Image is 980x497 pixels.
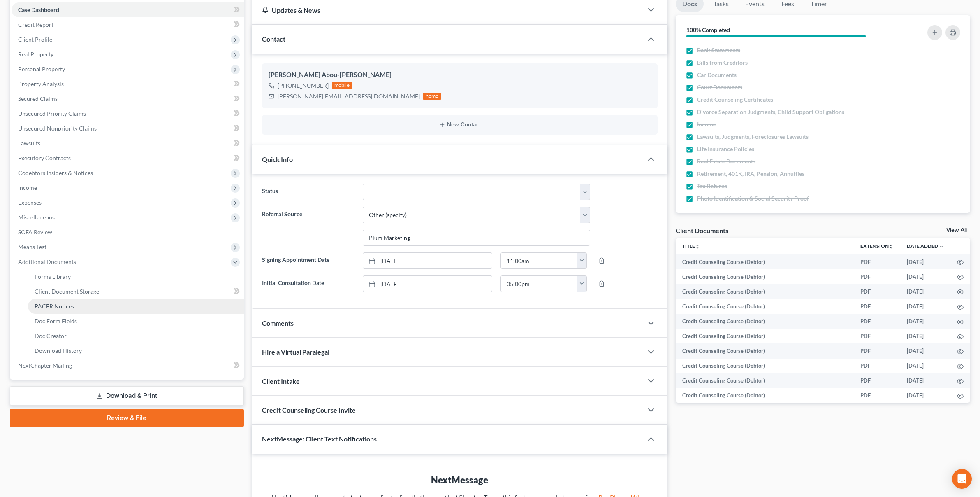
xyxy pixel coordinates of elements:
div: Client Documents [676,226,728,235]
span: Real Estate Documents [697,157,755,166]
span: Credit Report [18,21,53,28]
td: Credit Counseling Course (Debtor) [676,373,854,388]
button: New Contact [269,121,651,128]
td: Credit Counseling Course (Debtor) [676,269,854,284]
span: Tax Returns [697,182,727,190]
td: Credit Counseling Course (Debtor) [676,284,854,299]
a: Download History [28,343,244,358]
span: Bills from Creditors [697,58,748,67]
a: Case Dashboard [12,2,244,17]
a: [DATE] [363,276,491,292]
i: unfold_more [889,244,894,249]
i: unfold_more [695,244,700,249]
span: Divorce Separation Judgments, Child Support Obligations [697,108,844,116]
span: Case Dashboard [18,6,59,13]
span: Life Insurance Policies [697,145,754,153]
td: [DATE] [900,373,950,388]
span: Bank Statements [697,46,740,54]
span: Secured Claims [18,95,58,102]
span: Client Profile [18,36,52,43]
td: [DATE] [900,329,950,343]
span: Personal Property [18,65,65,72]
label: Referral Source [258,207,359,246]
td: [DATE] [900,359,950,373]
span: SOFA Review [18,229,52,236]
span: Expenses [18,199,42,206]
span: Client Document Storage [35,288,99,295]
span: Retirement, 401K, IRA, Pension, Annuities [697,170,804,178]
a: [DATE] [363,253,491,268]
span: Photo Identification & Social Security Proof [697,194,809,203]
td: PDF [854,329,900,343]
input: -- : -- [501,276,577,292]
td: PDF [854,359,900,373]
a: Unsecured Nonpriority Claims [12,121,244,136]
a: Executory Contracts [12,151,244,166]
a: PACER Notices [28,299,244,314]
td: Credit Counseling Course (Debtor) [676,329,854,343]
a: Forms Library [28,269,244,284]
span: Credit Counseling Course Invite [262,406,356,414]
a: Titleunfold_more [682,243,700,249]
span: NextChapter Mailing [18,362,72,369]
td: Credit Counseling Course (Debtor) [676,299,854,314]
td: [DATE] [900,388,950,403]
td: PDF [854,388,900,403]
span: Means Test [18,243,46,250]
span: Contact [262,35,285,43]
span: Doc Creator [35,332,67,339]
span: PACER Notices [35,303,74,310]
input: -- : -- [501,253,577,268]
td: [DATE] [900,299,950,314]
td: PDF [854,314,900,329]
strong: 100% Completed [686,26,730,33]
span: Unsecured Nonpriority Claims [18,125,97,132]
span: Doc Form Fields [35,317,77,324]
a: Client Document Storage [28,284,244,299]
div: home [423,93,441,100]
label: Initial Consultation Date [258,275,359,292]
span: Client Intake [262,377,300,385]
span: Real Property [18,51,53,58]
td: [DATE] [900,269,950,284]
td: [DATE] [900,284,950,299]
a: Credit Report [12,17,244,32]
span: Comments [262,319,294,327]
span: Forms Library [35,273,71,280]
a: Doc Creator [28,329,244,343]
span: Executory Contracts [18,154,71,161]
a: Secured Claims [12,91,244,106]
span: Codebtors Insiders & Notices [18,169,93,176]
span: Income [697,120,716,128]
a: Review & File [10,409,244,427]
td: Credit Counseling Course (Debtor) [676,388,854,403]
a: View All [946,227,967,233]
span: Lawsuits, Judgments, Foreclosures Lawsuits [697,133,809,141]
td: [DATE] [900,343,950,358]
label: Status [258,184,359,200]
span: Lawsuits [18,140,40,147]
a: Property Analysis [12,77,244,91]
a: Extensionunfold_more [860,243,894,249]
span: Income [18,184,37,191]
td: PDF [854,373,900,388]
div: [PHONE_NUMBER] [278,82,329,90]
a: SOFA Review [12,225,244,240]
td: PDF [854,343,900,358]
td: [DATE] [900,254,950,269]
td: PDF [854,299,900,314]
a: Download & Print [10,386,244,406]
td: PDF [854,284,900,299]
a: Lawsuits [12,136,244,151]
div: mobile [332,82,352,89]
span: NextMessage: Client Text Notifications [262,435,377,443]
td: Credit Counseling Course (Debtor) [676,254,854,269]
label: Signing Appointment Date [258,252,359,269]
td: Credit Counseling Course (Debtor) [676,314,854,329]
td: Credit Counseling Course (Debtor) [676,359,854,373]
span: Miscellaneous [18,214,55,221]
a: Date Added expand_more [907,243,944,249]
span: Unsecured Priority Claims [18,110,86,117]
span: Quick Info [262,155,293,163]
span: Download History [35,347,82,354]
